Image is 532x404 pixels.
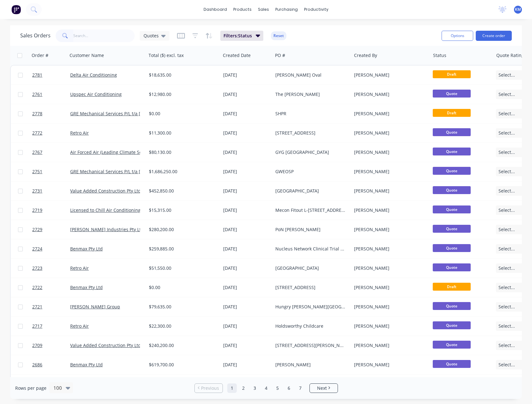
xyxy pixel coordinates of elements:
span: 2686 [32,362,42,368]
span: Select... [498,246,515,252]
a: 2708 [32,375,70,394]
span: Select... [498,72,515,78]
a: Retro Air [70,323,89,329]
span: Select... [498,304,515,310]
div: [STREET_ADDRESS] [275,130,345,136]
div: [PERSON_NAME] [354,362,424,368]
div: [PERSON_NAME] [354,91,424,98]
div: $619,700.00 [149,362,215,368]
div: Status [433,52,446,59]
a: 2722 [32,278,70,297]
span: 2751 [32,168,42,175]
div: [PERSON_NAME] [354,207,424,213]
div: [DATE] [223,284,270,291]
div: sales [255,5,272,14]
div: Total ($) excl. tax [149,52,184,59]
div: $1,686,250.00 [149,168,215,175]
span: Filters: Status [223,33,252,39]
a: GRE Mechanical Services P/L t/a [PERSON_NAME] & [PERSON_NAME] [70,168,215,174]
div: [STREET_ADDRESS] [275,284,345,291]
a: 2686 [32,355,70,374]
div: SHPR [275,110,345,117]
span: Quote [433,167,471,175]
div: [STREET_ADDRESS][PERSON_NAME] [275,342,345,349]
a: 2767 [32,143,70,162]
div: $15,315.00 [149,207,215,213]
a: Previous page [195,385,223,391]
div: $280,200.00 [149,226,215,233]
span: Previous [201,385,219,391]
a: Benmax Pty Ltd [70,362,103,368]
button: Reset [271,31,286,40]
span: 2724 [32,246,42,252]
div: [PERSON_NAME] [354,226,424,233]
span: 2778 [32,110,42,117]
span: Quote [433,128,471,136]
div: $240,200.00 [149,342,215,349]
div: [GEOGRAPHIC_DATA] [275,265,345,271]
span: Select... [498,149,515,155]
div: $79,635.00 [149,304,215,310]
div: Holdsworthy Childcare [275,323,345,329]
a: Benmax Pty Ltd [70,284,103,290]
a: Page 7 [296,383,305,393]
a: Page 3 [250,383,260,393]
div: GWEOSP [275,168,345,175]
span: 2717 [32,323,42,329]
div: [PERSON_NAME] [354,284,424,291]
a: 2721 [32,297,70,316]
img: Factory [11,5,21,14]
span: Quote [433,225,471,233]
ul: Pagination [192,383,340,393]
div: Nucleus Network Clinical Trial Facility [275,246,345,252]
a: Benmax Pty Ltd [70,246,103,252]
span: Quotes [144,32,159,39]
a: Retro Air [70,130,89,136]
a: GRE Mechanical Services P/L t/a [PERSON_NAME] & [PERSON_NAME] [70,110,215,117]
div: GYG [GEOGRAPHIC_DATA] [275,149,345,155]
div: $51,550.00 [149,265,215,271]
span: 2761 [32,91,42,98]
div: [DATE] [223,207,270,213]
div: [PERSON_NAME] [354,149,424,155]
span: Select... [498,226,515,233]
div: [PERSON_NAME] Oval [275,72,345,78]
a: 2731 [32,181,70,200]
span: Select... [498,91,515,98]
a: 2709 [32,336,70,355]
div: Created By [354,52,377,59]
div: Mecon Fitout L-[STREET_ADDRESS][PERSON_NAME] [275,207,345,213]
div: Order # [32,52,48,59]
div: [PERSON_NAME] [354,168,424,175]
div: [DATE] [223,91,270,98]
div: $12,980.00 [149,91,215,98]
a: Air Forced Air (Leading Climate Solutions) [70,149,158,155]
span: 2722 [32,284,42,291]
div: [DATE] [223,362,270,368]
span: Rows per page [15,385,46,391]
a: Licensed to Chill Air Conditioning Australia Pty Ltd [70,207,176,213]
div: [PERSON_NAME] [354,130,424,136]
div: [DATE] [223,226,270,233]
a: 2723 [32,259,70,278]
div: [DATE] [223,168,270,175]
a: [PERSON_NAME] Industries Pty Ltd [70,226,144,232]
span: Quote [433,90,471,98]
div: $22,300.00 [149,323,215,329]
span: Quote [433,302,471,310]
div: [DATE] [223,342,270,349]
a: 2751 [32,162,70,181]
span: Select... [498,188,515,194]
span: KM [515,7,521,12]
div: productivity [301,5,332,14]
button: Filters:Status [220,31,263,41]
div: [PERSON_NAME] [354,188,424,194]
span: Quote [433,244,471,252]
span: 2723 [32,265,42,271]
div: [DATE] [223,188,270,194]
span: 2767 [32,149,42,155]
span: 2721 [32,304,42,310]
span: Quote [433,321,471,329]
div: Hungry [PERSON_NAME][GEOGRAPHIC_DATA] [275,304,345,310]
a: 2778 [32,104,70,123]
